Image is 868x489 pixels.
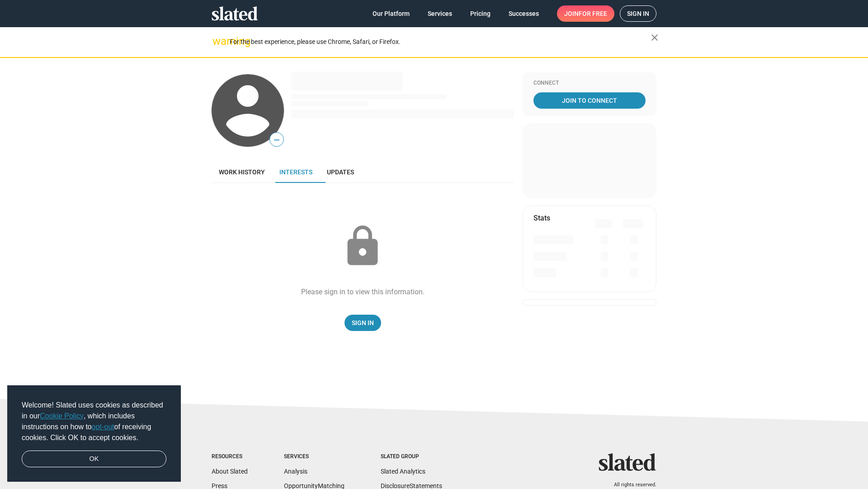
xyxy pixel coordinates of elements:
span: Sign in [627,6,649,21]
a: Updates [320,161,361,183]
span: Updates [327,168,354,176]
span: Join To Connect [535,92,644,109]
div: For the best experience, please use Chrome, Safari, or Firefox. [230,36,651,48]
span: Sign In [352,315,374,331]
span: Services [428,5,452,22]
a: Interests [272,161,320,183]
div: Connect [533,80,646,87]
span: — [270,134,283,146]
div: Slated Group [381,453,442,460]
div: Resources [212,453,248,460]
a: opt-out [92,423,114,431]
a: About Slated [212,468,248,475]
mat-icon: warning [212,36,223,47]
span: Pricing [470,5,491,22]
span: Our Platform [373,5,410,22]
a: Join To Connect [533,92,646,109]
a: Sign In [344,315,381,331]
span: Join [564,5,607,22]
a: Our Platform [365,5,417,22]
mat-icon: lock [340,224,385,269]
mat-icon: close [649,32,660,43]
a: Slated Analytics [381,468,425,475]
mat-card-title: Stats [533,213,550,223]
a: Analysis [284,468,307,475]
a: Successes [501,5,546,22]
a: Sign in [620,5,656,22]
a: Joinfor free [557,5,614,22]
a: Services [420,5,459,22]
a: Work history [212,161,272,183]
span: Welcome! Slated uses cookies as described in our , which includes instructions on how to of recei... [22,400,166,443]
div: cookieconsent [7,385,181,482]
span: Interests [279,168,312,176]
span: Successes [509,5,539,22]
a: Cookie Policy [40,412,84,420]
div: Services [284,453,344,460]
a: dismiss cookie message [22,451,166,468]
a: Pricing [463,5,498,22]
span: for free [579,5,607,22]
div: Please sign in to view this information. [301,287,425,297]
span: Work history [219,168,265,176]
